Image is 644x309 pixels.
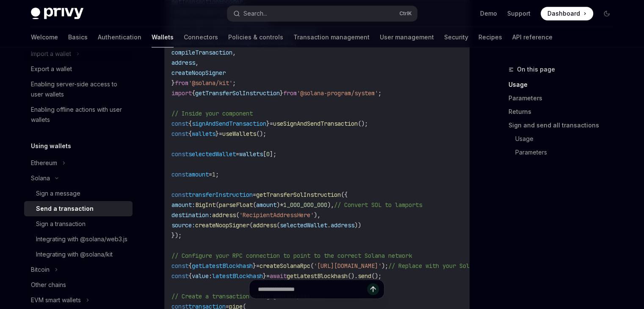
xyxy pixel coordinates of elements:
[327,221,331,229] span: .
[212,171,216,178] span: 1
[192,89,195,97] span: {
[188,272,192,280] span: {
[171,211,212,219] span: destination:
[293,27,370,47] a: Transaction management
[512,27,553,47] a: API reference
[175,79,188,87] span: from
[310,262,314,270] span: (
[171,232,182,239] span: });
[188,79,232,87] span: '@solana/kit'
[171,89,192,97] span: import
[354,221,361,229] span: ))
[31,64,72,74] div: Export a wallet
[36,188,80,199] div: Sign a message
[188,262,192,270] span: {
[188,191,253,199] span: transferInstruction
[24,77,133,102] a: Enabling server-side access to user wallets
[232,49,236,56] span: ,
[36,249,113,259] div: Integrating with @solana/kit
[31,280,66,290] div: Other chains
[219,201,253,209] span: parseFloat
[388,262,524,270] span: // Replace with your Solana RPC endpoint
[212,272,263,280] span: latestBlockhash
[188,171,209,178] span: amount
[399,10,412,17] span: Ctrl K
[188,130,192,138] span: {
[31,79,127,99] div: Enabling server-side access to user wallets
[36,204,94,214] div: Send a transaction
[327,201,334,209] span: ),
[232,79,236,87] span: ;
[192,130,216,138] span: wallets
[263,150,266,158] span: [
[31,27,58,47] a: Welcome
[188,120,192,127] span: {
[358,120,368,127] span: ();
[331,221,354,229] span: address
[253,201,256,209] span: (
[36,219,86,229] div: Sign a transaction
[509,119,620,132] a: Sign and send all transactions
[24,102,133,127] a: Enabling offline actions with user wallets
[547,9,580,18] span: Dashboard
[273,120,358,127] span: useSignAndSendTransaction
[171,150,188,158] span: const
[209,171,212,178] span: =
[263,272,266,280] span: }
[31,173,50,183] div: Solana
[209,272,212,280] span: :
[367,283,379,295] button: Send message
[256,130,266,138] span: ();
[171,79,175,87] span: }
[341,191,348,199] span: ({
[24,232,133,247] a: Integrating with @solana/web3.js
[31,295,81,305] div: EVM smart wallets
[541,7,593,20] a: Dashboard
[24,61,133,77] a: Export a wallet
[227,6,417,21] button: Search...CtrlK
[371,272,381,280] span: ();
[171,59,195,66] span: address
[348,272,358,280] span: ().
[280,89,283,97] span: }
[195,59,199,66] span: ,
[24,216,133,232] a: Sign a transaction
[171,262,188,270] span: const
[381,262,388,270] span: );
[171,252,412,259] span: // Configure your RPC connection to point to the correct Solana network
[184,27,218,47] a: Connectors
[297,89,378,97] span: '@solana-program/system'
[171,272,188,280] span: const
[31,158,57,168] div: Ethereum
[509,78,620,91] a: Usage
[253,221,276,229] span: address
[236,150,239,158] span: =
[507,9,531,18] a: Support
[283,89,297,97] span: from
[216,171,219,178] span: ;
[171,171,188,178] span: const
[171,69,226,77] span: createNoopSigner
[171,120,188,127] span: const
[600,7,614,20] button: Toggle dark mode
[243,8,267,19] div: Search...
[192,120,266,127] span: signAndSendTransaction
[478,27,502,47] a: Recipes
[378,89,381,97] span: ;
[195,89,280,97] span: getTransferSolInstruction
[287,272,348,280] span: getLatestBlockhash
[192,262,253,270] span: getLatestBlockhash
[216,130,219,138] span: }
[256,191,341,199] span: getTransferSolInstruction
[171,221,195,229] span: source:
[171,201,195,209] span: amount:
[31,8,83,19] img: dark logo
[380,27,434,47] a: User management
[239,150,263,158] span: wallets
[334,201,422,209] span: // Convert SOL to lamports
[171,191,188,199] span: const
[195,201,216,209] span: BigInt
[270,120,273,127] span: =
[239,211,314,219] span: 'RecipientAddressHere'
[228,27,283,47] a: Policies & controls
